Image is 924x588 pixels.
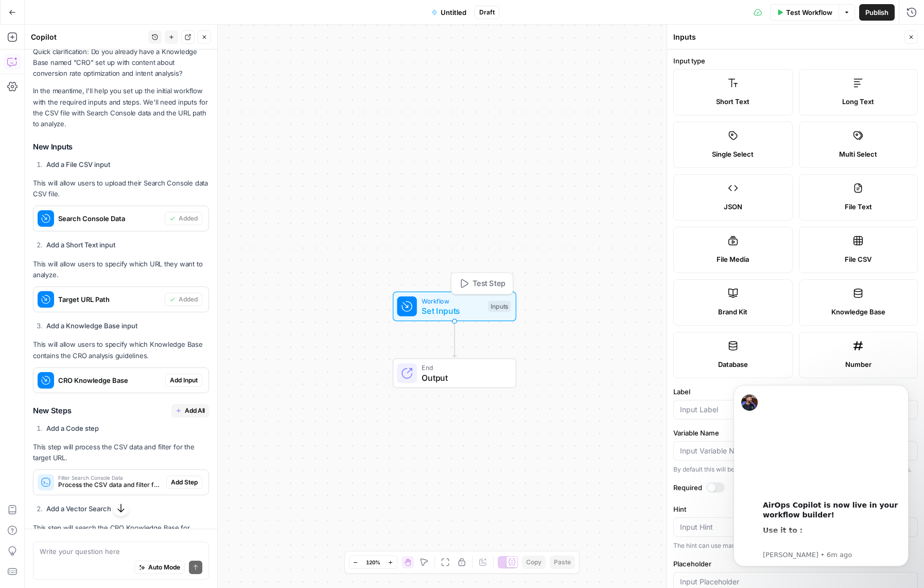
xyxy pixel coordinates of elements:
span: Add All [185,406,205,415]
label: Variable Name [673,428,918,438]
span: Process the CSV data and filter for the target URL [58,480,162,490]
span: Multi Select [839,149,877,159]
button: Add Input [165,374,202,387]
span: CRO Knowledge Base [58,375,161,385]
span: Brand Kit [718,307,747,317]
span: Added [179,214,198,223]
button: Copy [522,556,546,569]
span: Test Workflow [786,7,832,18]
p: This will allow users to upload their Search Console data CSV file. [33,178,209,199]
strong: Add a Knowledge Base input [46,322,137,330]
button: Publish [859,4,895,21]
span: Publish [865,7,888,18]
span: Target URL Path [58,294,161,305]
span: Test Step [473,278,505,289]
button: Added [165,212,202,225]
span: File Text [845,201,872,212]
label: Label [673,387,918,397]
strong: Add a File CSV input [46,160,110,169]
button: Test Step [454,276,510,292]
div: The hint can use markdown syntax. [673,541,918,550]
label: Hint [673,504,918,514]
div: Inputs [673,32,901,42]
span: 120% [366,558,380,566]
h3: New Steps [33,404,209,417]
div: EndOutput [359,358,550,388]
span: Knowledge Base [831,307,885,317]
span: Untitled [441,7,466,18]
p: This will allow users to specify which Knowledge Base contains the CRO analysis guidelines. [33,339,209,361]
strong: Add a Code step [46,424,99,432]
button: Paste [550,556,575,569]
span: Search Console Data [58,213,161,224]
span: Copy [526,558,542,567]
label: Required [673,482,918,493]
button: Added [165,293,202,306]
div: Copilot [31,32,145,42]
span: File CSV [845,254,871,264]
span: Auto Mode [148,563,180,572]
span: Short Text [716,96,749,107]
button: Test Workflow [770,4,839,21]
span: Number [845,359,871,369]
button: Add Step [166,476,202,489]
button: Untitled [425,4,473,21]
input: Input Placeholder [680,577,911,587]
input: Input Label [680,405,911,415]
span: Long Text [842,96,874,107]
span: Set Inputs [422,305,483,317]
span: Add Step [171,478,198,487]
span: JSON [724,201,742,212]
div: WorkflowSet InputsInputsTest Step [359,292,550,322]
span: Workflow [422,296,483,306]
h3: New Inputs [33,140,209,154]
span: Database [718,359,748,369]
label: Placeholder [673,559,918,569]
iframe: Intercom notifications message [718,376,924,573]
div: Inputs [488,301,511,312]
span: Paste [554,558,571,567]
span: Output [422,372,505,384]
strong: Add a Short Text input [46,241,115,249]
p: This will allow users to specify which URL they want to analyze. [33,259,209,280]
p: Quick clarification: Do you already have a Knowledge Base named "CRO" set up with content about c... [33,46,209,79]
div: By default this will be the label in lowercase with spaces replaced by underscores. [673,465,918,474]
strong: Add a Vector Search step [46,505,127,513]
g: Edge from start to end [452,321,456,357]
button: Add All [171,404,209,417]
span: Filter Search Console Data [58,475,162,480]
p: This step will search the CRO Knowledge Base for relevant intent analysis guidelines. [33,523,209,544]
p: In the meantime, I'll help you set up the initial workflow with the required inputs and steps. We... [33,86,209,129]
span: Draft [479,8,495,17]
button: Auto Mode [134,561,185,574]
span: File Media [717,254,749,264]
label: Input type [673,56,918,66]
span: Single Select [712,149,754,159]
input: Input Variable Name [680,446,911,456]
p: This step will process the CSV data and filter for the target URL. [33,442,209,463]
span: End [422,363,505,373]
span: Added [179,295,198,304]
span: Add Input [170,376,198,385]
